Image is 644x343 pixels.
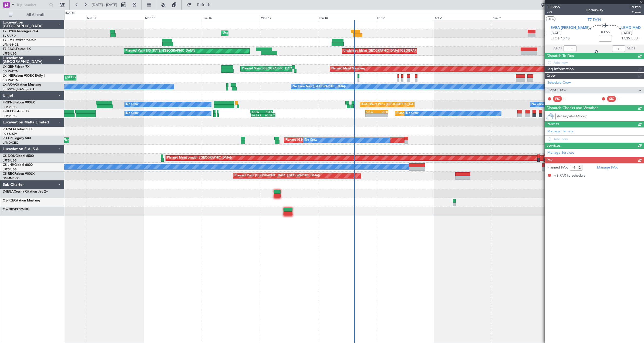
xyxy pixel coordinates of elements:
[193,3,215,7] span: Refresh
[92,2,117,7] span: [DATE] - [DATE]
[3,74,45,78] a: LX-INBFalcon 900EX EASy II
[251,110,262,113] div: EGGW
[551,31,562,36] span: [DATE]
[492,15,550,20] div: Sun 21
[626,46,635,51] span: ALDT
[260,15,318,20] div: Wed 17
[3,154,15,158] span: CS-DOU
[553,46,562,51] span: ATOT
[65,11,75,15] div: [DATE]
[551,36,559,41] span: ETOT
[3,65,29,69] a: LX-GBHFalcon 7X
[3,199,14,202] span: OE-FZE
[3,30,15,33] span: T7-DYN
[126,47,195,55] div: Planned Maint [US_STATE] ([GEOGRAPHIC_DATA])
[235,172,320,180] div: Planned Maint [GEOGRAPHIC_DATA] ([GEOGRAPHIC_DATA])
[3,141,18,145] a: LFMD/CEQ
[434,15,492,20] div: Sat 20
[3,105,17,109] a: LFPB/LBG
[547,10,560,15] span: 6/9
[3,101,14,104] span: F-GPNJ
[551,25,589,31] span: EVRA [PERSON_NAME]
[3,65,15,69] span: LX-GBH
[223,29,292,37] div: Unplanned Maint [GEOGRAPHIC_DATA] (Riga Intl)
[263,114,275,117] div: 06:29 Z
[377,110,388,113] div: LFPB
[3,208,29,211] a: OY-NBSPC12/NG
[621,25,641,31] span: LEMD MAD
[3,159,17,163] a: LFPB/LBG
[362,100,418,109] div: AOG Maint Paris ([GEOGRAPHIC_DATA])
[397,109,482,117] div: Planned Maint [GEOGRAPHIC_DATA] ([GEOGRAPHIC_DATA])
[366,114,377,117] div: -
[3,190,14,193] span: D-IEGA
[546,16,555,21] button: UTC
[561,36,569,41] span: 13:40
[144,15,202,20] div: Mon 15
[3,167,17,171] a: LFPB/LBG
[621,31,632,36] span: [DATE]
[3,34,16,38] a: EVRA/RIX
[293,83,346,91] div: No Crew Nice ([GEOGRAPHIC_DATA])
[3,43,19,47] a: LFMN/NCE
[3,101,35,104] a: F-GPNJFalcon 900EX
[285,136,362,144] div: Planned [GEOGRAPHIC_DATA] ([GEOGRAPHIC_DATA])
[202,15,260,20] div: Tue 16
[184,1,217,9] button: Refresh
[544,155,555,158] div: EGKK
[331,65,365,73] div: Planned Maint Nurnberg
[3,78,19,82] a: EDLW/DTM
[3,114,17,118] a: LFPB/LBG
[6,11,59,19] button: All Aircraft
[3,199,40,202] a: OE-FZECitation Mustang
[3,39,13,42] span: T7-EMI
[167,154,232,162] div: Planned Maint London ([GEOGRAPHIC_DATA])
[3,83,41,86] a: LX-AOACitation Mustang
[3,110,29,113] a: F-HECDFalcon 7X
[3,163,33,167] a: CS-JHHGlobal 6000
[318,15,376,20] div: Thu 18
[3,132,17,136] a: FCBB/BZV
[631,36,640,41] span: ELDT
[3,87,35,91] a: [PERSON_NAME]/QSA
[3,48,31,51] a: T7-EAGLFalcon 8X
[366,110,377,113] div: KSEA
[3,172,35,176] a: CS-RRCFalcon 900LX
[3,154,34,158] a: CS-DOUGlobal 6500
[343,47,432,55] div: Unplanned Maint [GEOGRAPHIC_DATA] ([GEOGRAPHIC_DATA])
[586,7,603,13] div: Underway
[376,15,434,20] div: Fri 19
[262,110,273,113] div: KSEA
[242,65,327,73] div: Planned Maint [GEOGRAPHIC_DATA] ([GEOGRAPHIC_DATA])
[547,4,560,10] span: 535859
[3,30,38,33] a: T7-DYNChallenger 604
[3,176,19,180] a: DNMM/LOS
[3,163,14,167] span: CS-JHH
[629,4,641,10] span: T7DYN
[621,36,630,41] span: 17:35
[377,114,388,117] div: -
[629,10,641,15] span: Owner
[544,158,555,161] div: 21:30 Z
[3,128,15,131] span: 9H-YAA
[3,137,14,140] span: 9H-LPZ
[126,109,139,117] div: No Crew
[3,190,48,193] a: D-IEGACessna Citation Jet 2+
[3,74,13,78] span: LX-INB
[3,208,15,211] span: OY-NBS
[305,136,317,144] div: No Crew
[126,100,139,109] div: No Crew
[3,48,16,51] span: T7-EAGL
[86,15,144,20] div: Sun 14
[14,13,57,17] span: All Aircraft
[252,114,263,117] div: 20:29 Z
[3,83,15,86] span: LX-AOA
[3,52,17,56] a: LFPB/LBG
[16,1,48,9] input: Trip Number
[3,137,31,140] a: 9H-LPZLegacy 500
[3,69,19,73] a: EDLW/DTM
[406,109,419,117] div: No Crew
[3,110,15,113] span: F-HECD
[3,128,33,131] a: 9H-YAAGlobal 5000
[601,30,610,35] span: 03:55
